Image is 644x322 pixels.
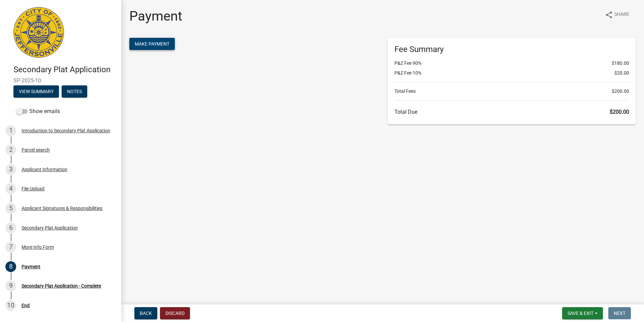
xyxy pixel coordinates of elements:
[612,88,629,95] span: $200.00
[614,311,625,316] span: Next
[13,7,64,58] img: City of Jeffersonville, Indiana
[5,125,16,136] div: 1
[62,89,87,95] wm-modal-confirm: Notes
[5,164,16,175] div: 3
[16,107,60,115] label: Show emails
[614,11,629,19] span: Share
[22,206,102,211] div: Applicant Signatures & Responsibilities
[62,85,87,98] button: Notes
[600,8,635,21] button: shareShare
[5,280,16,291] div: 9
[608,307,631,319] button: Next
[129,38,175,50] button: Make Payment
[394,109,629,115] h6: Total Due
[135,41,169,47] span: Make Payment
[5,261,16,272] div: 8
[22,147,50,152] div: Parcel search
[22,225,78,230] div: Secondary Plat Application
[5,144,16,155] div: 2
[22,245,54,249] div: More Info Form
[5,183,16,194] div: 4
[13,65,116,75] h4: Secondary Plat Application
[5,242,16,252] div: 7
[22,167,67,172] div: Applicant Information
[605,11,613,19] i: share
[612,60,629,67] span: $180.00
[22,186,44,191] div: File Upload
[610,109,629,115] span: $200.00
[129,8,182,24] h1: Payment
[22,264,40,269] div: Payment
[394,88,629,95] li: Total Fees
[140,311,152,316] span: Back
[134,307,157,319] button: Back
[5,222,16,233] div: 6
[562,307,603,319] button: Save & Exit
[22,303,30,308] div: End
[568,311,593,316] span: Save & Exit
[160,307,190,319] button: Discard
[394,70,629,77] li: P&Z Fee 10%
[22,128,110,133] div: Introduction to Secondary Plat Application
[5,203,16,214] div: 5
[394,45,629,54] h6: Fee Summary
[13,77,108,84] span: SP-2025-10
[614,70,629,77] span: $20.00
[13,89,59,95] wm-modal-confirm: Summary
[22,284,101,288] div: Secondary Plat Application - Complete
[13,85,59,98] button: View Summary
[5,300,16,311] div: 10
[394,60,629,67] li: P&Z Fee 90%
